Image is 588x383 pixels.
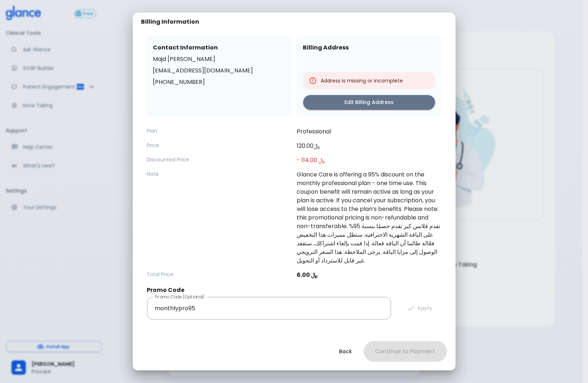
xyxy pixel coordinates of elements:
[147,156,291,163] p: Discounted Price
[297,142,441,150] p: 120.00 ﷼
[155,294,205,300] label: Promo Code (Optional)
[141,18,199,25] h2: Billing Information
[147,170,291,178] p: Note
[153,55,285,63] p: Majd [PERSON_NAME]
[303,95,435,110] button: Edit Billing Address
[153,78,285,86] p: [PHONE_NUMBER]
[297,127,441,136] p: Professional
[147,271,291,278] p: Total Price
[303,43,435,53] h6: Billing Address
[153,66,285,75] p: [EMAIL_ADDRESS][DOMAIN_NAME]
[147,142,291,149] p: Price
[147,285,441,295] h6: Promo Code
[153,43,285,53] h6: Contact Information
[297,271,441,279] p: 6.00 ﷼
[147,127,291,134] p: Plan
[297,170,441,265] p: Glance Care is offering a 95% discount on the monthly professional plan - one time use. This coup...
[297,156,441,165] p: - 114.00 ﷼
[321,74,403,87] div: Address is missing or incomplete
[331,344,361,359] button: Back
